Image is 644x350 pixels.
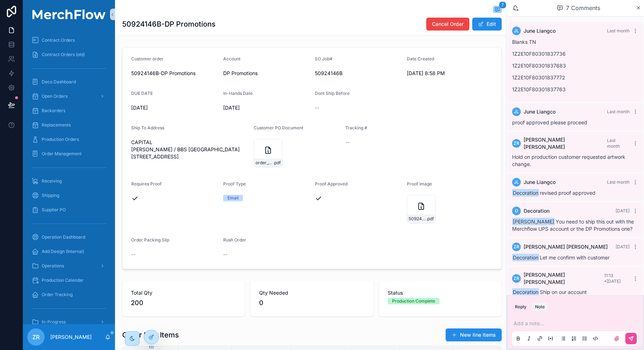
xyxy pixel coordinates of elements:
span: Contract Orders (old) [42,52,85,57]
span: .pdf [273,160,281,166]
span: 0 [259,298,364,308]
span: Production Calendar [42,277,84,283]
p: [PERSON_NAME] [50,333,92,341]
span: DUE DATE [131,91,153,96]
span: -- [223,251,227,258]
a: Supplier PO [27,203,111,216]
span: -- [315,104,319,111]
p: 1Z2E10F80301837772 [512,74,638,81]
span: Open Orders [42,93,68,99]
span: SO Job# [315,56,332,61]
a: Production Orders [27,133,111,146]
span: You need to ship this out with the Merchflow UPS account or the DP Promotions one? [512,218,634,232]
button: Edit [472,18,502,31]
span: .pdf [426,216,434,222]
span: Dont Ship Before [315,91,350,96]
span: DP Promotions [223,70,258,77]
span: [PERSON_NAME] [PERSON_NAME] [524,136,607,151]
a: Open Orders [27,90,111,103]
span: Ship To Address [131,125,164,130]
span: JL [514,179,519,185]
span: 7 [499,1,506,9]
span: Proof Type [223,181,246,186]
span: ZR [514,244,519,250]
img: App logo [27,9,111,19]
span: Ship on our account [512,289,587,295]
span: Add Design (Internal) [42,249,84,254]
span: Date Created [407,56,434,61]
span: [PERSON_NAME] [512,218,555,225]
span: Customer PO Document [254,125,303,130]
a: Replacements [27,119,111,132]
span: Customer order [131,56,164,61]
span: Contract Orders [42,37,75,43]
span: Account [223,56,240,61]
span: Cancel Order [432,20,464,28]
span: Requires Proof [131,181,162,186]
a: Backorders [27,104,111,117]
span: -- [131,251,135,258]
span: 50924146B-Virtual-Proof-v2 [409,216,426,222]
div: Note [535,304,545,310]
span: Operation Dashboard [42,234,85,240]
a: Shipping [27,189,111,202]
span: ZR [514,276,519,281]
div: Production Complete [392,298,435,304]
h1: Order Line Items [122,330,179,340]
span: 50924146B [315,70,401,77]
span: Decoration [512,288,539,296]
p: 1Z2E10F80301837763 [512,86,638,93]
span: [DATE] [131,104,217,111]
a: Operations [27,259,111,272]
span: Decoration [512,254,539,261]
span: order_50924146B_po [256,160,273,166]
span: Decoration [512,189,539,197]
span: Let me confirm with customer [512,254,609,261]
span: Last month [607,138,620,149]
span: Hold on production customer requested artwork change. [512,154,625,167]
button: 7 [493,6,502,14]
span: Order Tracking [42,292,73,298]
span: Tracking # [345,125,367,130]
span: In-Hands Date [223,91,253,96]
a: Deco Dashboard [27,75,111,88]
span: 200 [131,298,236,308]
button: Note [532,303,548,311]
span: [DATE] [616,244,630,249]
span: ZR [32,333,40,341]
span: Operations [42,263,64,269]
h1: 50924146B-DP Promotions [122,19,216,29]
span: D [515,208,518,214]
a: Order Management [27,147,111,160]
span: 7 Comments [566,4,600,12]
p: 1Z2E10F80301837736 [512,50,638,57]
span: Last month [607,179,630,185]
span: June Liangco [524,179,556,186]
span: [DATE] [616,208,630,213]
a: Contract Orders (old) [27,48,111,61]
a: Receiving [27,175,111,188]
p: 1Z2E10F80301837683 [512,62,638,69]
span: Backorders [42,108,65,114]
span: Production Orders [42,137,79,142]
a: Production Calendar [27,274,111,287]
a: Add Design (Internal) [27,245,111,258]
span: Replacements [42,122,71,128]
a: In-Progress [27,316,111,328]
a: Order Tracking [27,288,111,301]
span: Last month [607,28,630,33]
span: CAPITAL [PERSON_NAME] / BBS [GEOGRAPHIC_DATA] [STREET_ADDRESS] [131,139,248,160]
span: Supplier PO [42,207,66,213]
span: -- [345,139,350,146]
span: Receiving [42,178,62,184]
span: 50924146B-DP Promotions [131,70,217,77]
span: Qty Needed [259,289,364,296]
span: [PERSON_NAME] [PERSON_NAME] [524,271,604,286]
span: Order Packing Slip [131,237,169,243]
span: Deco Dashboard [42,79,76,85]
span: Proof Approved [315,181,348,186]
div: Email [227,195,239,201]
span: June Liangco [524,27,556,34]
button: New line items [446,328,502,341]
